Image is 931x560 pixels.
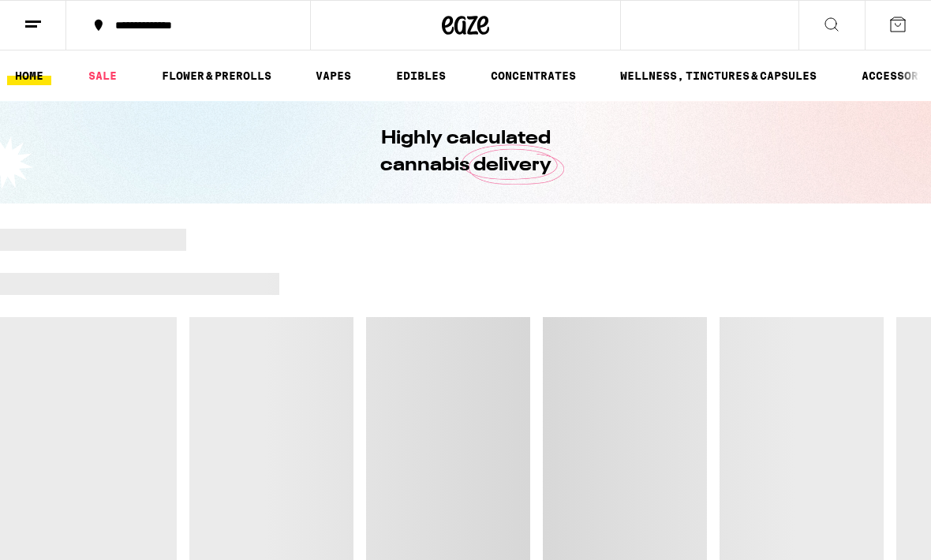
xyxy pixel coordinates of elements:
[612,66,824,85] a: WELLNESS, TINCTURES & CAPSULES
[154,66,279,85] a: FLOWER & PREROLLS
[7,66,51,85] a: HOME
[80,66,125,85] a: SALE
[483,66,584,85] a: CONCENTRATES
[308,66,359,85] a: VAPES
[388,66,454,85] a: EDIBLES
[335,125,596,179] h1: Highly calculated cannabis delivery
